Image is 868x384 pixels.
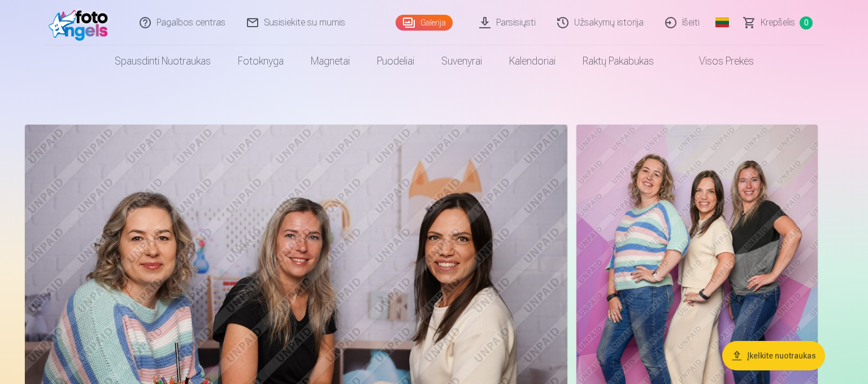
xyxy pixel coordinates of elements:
a: Galerija [396,15,453,31]
a: Suvenyrai [428,45,496,77]
a: Fotoknyga [224,45,297,77]
a: Visos prekės [667,45,767,77]
span: Krepšelis [761,16,795,29]
img: /fa2 [49,5,114,41]
a: Magnetai [297,45,363,77]
a: Puodeliai [363,45,428,77]
button: Įkelkite nuotraukas [722,341,825,370]
span: 0 [800,16,813,29]
a: Kalendoriai [496,45,569,77]
a: Spausdinti nuotraukas [101,45,224,77]
a: Raktų pakabukas [569,45,667,77]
